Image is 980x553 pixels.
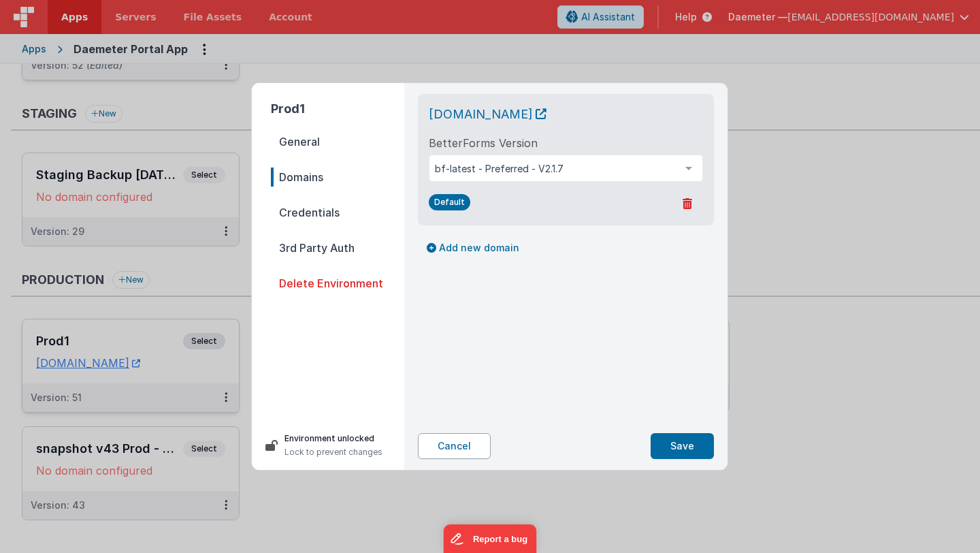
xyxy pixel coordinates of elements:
button: Save [651,433,714,459]
a: [DOMAIN_NAME] [429,107,546,121]
p: Environment unlocked [284,432,382,445]
span: Default [429,194,470,210]
button: Cancel [418,433,491,459]
h2: Prod1 [271,99,404,118]
button: Add new domain [418,236,528,259]
p: Lock to prevent changes [284,445,382,459]
label: BetterForms Version [429,135,538,151]
span: Delete Environment [271,274,404,293]
span: bf-latest - Preferred - V2.1.7 [435,162,675,176]
span: Credentials [271,203,404,222]
span: General [271,132,404,151]
span: Domains [271,168,404,187]
iframe: Marker.io feedback button [444,524,537,553]
span: 3rd Party Auth [271,238,404,257]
